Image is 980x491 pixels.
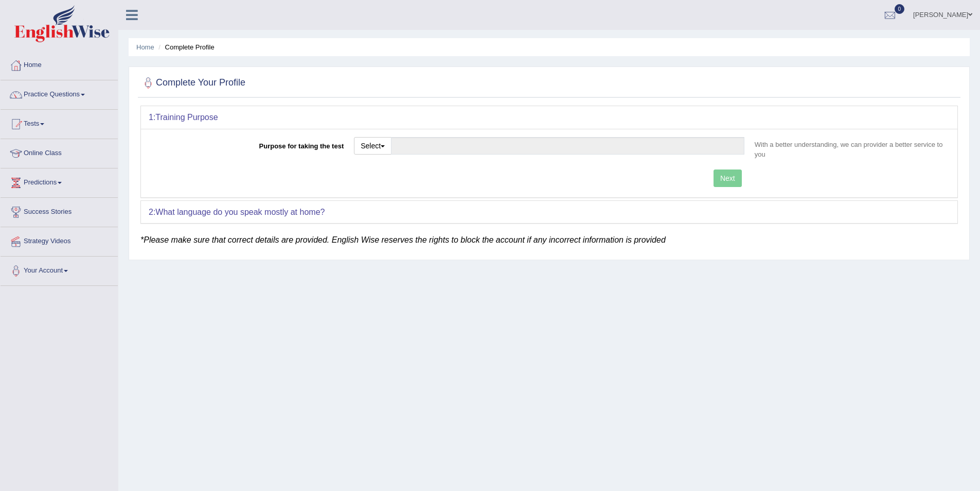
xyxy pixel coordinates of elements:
div: 1: [141,106,957,129]
a: Home [136,43,154,51]
li: Complete Profile [156,42,214,52]
h2: Complete Your Profile [140,75,245,91]
a: Online Class [1,139,118,165]
p: With a better understanding, we can provider a better service to you [750,140,950,159]
span: 0 [895,4,905,14]
button: Select [354,137,391,155]
a: Home [1,51,118,77]
b: What language do you speak mostly at home? [155,208,325,216]
b: Training Purpose [155,113,218,122]
a: Your Account [1,257,118,282]
a: Practice Questions [1,80,118,106]
a: Success Stories [1,198,118,224]
div: 2: [141,201,957,224]
a: Strategy Videos [1,227,118,253]
a: Predictions [1,168,118,194]
em: *Please make sure that correct details are provided. English Wise reserves the rights to block th... [140,235,666,244]
label: Purpose for taking the test [149,137,349,151]
a: Tests [1,110,118,136]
